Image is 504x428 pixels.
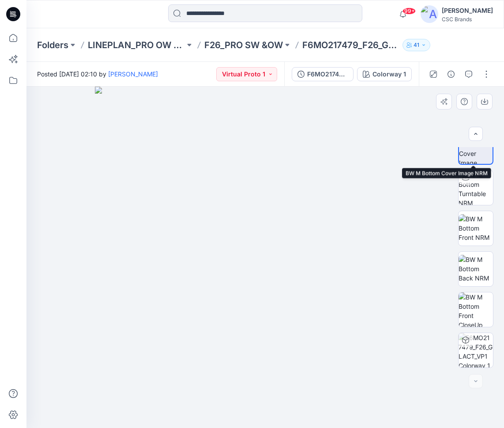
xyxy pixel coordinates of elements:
[444,67,458,81] button: Details
[442,16,493,23] div: CSC Brands
[402,8,416,15] span: 99+
[95,87,436,428] img: eyJhbGciOiJIUzI1NiIsImtpZCI6IjAiLCJzbHQiOiJzZXMiLCJ0eXAiOiJKV1QifQ.eyJkYXRhIjp7InR5cGUiOiJzdG9yYW...
[402,39,430,51] button: 41
[442,5,493,16] div: [PERSON_NAME]
[37,39,68,51] a: Folders
[108,70,158,78] a: [PERSON_NAME]
[302,39,399,51] p: F6MO217479_F26_GLACT_VP1
[88,39,185,51] a: LINEPLAN_PRO OW & SW
[459,130,493,164] img: BW M Bottom Cover Image NRM
[459,214,493,242] img: BW M Bottom Front NRM
[414,40,419,50] p: 41
[292,67,354,81] button: F6MO217479_F26_GLACT_VP1
[459,292,493,327] img: BW M Bottom Front CloseUp NRM
[459,170,493,205] img: BW M Bottom Turntable NRM
[459,255,493,283] img: BW M Bottom Back NRM
[372,69,406,79] div: Colorway 1
[307,69,348,79] div: F6MO217479_F26_GLACT_VP1
[37,69,158,79] span: Posted [DATE] 02:10 by
[421,5,438,23] img: avatar
[459,333,493,367] img: F6MO217479_F26_GLACT_VP1 Colorway 1
[204,39,283,51] a: F26_PRO SW &OW
[357,67,412,81] button: Colorway 1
